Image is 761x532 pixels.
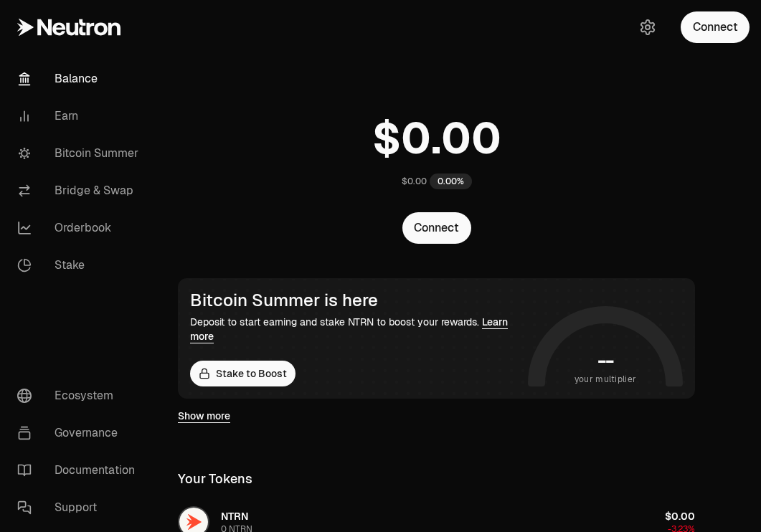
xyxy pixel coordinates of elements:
[6,209,155,247] a: Orderbook
[6,135,155,172] a: Bitcoin Summer
[190,290,522,310] div: Bitcoin Summer is here
[430,174,472,189] div: 0.00%
[6,414,155,452] a: Governance
[6,172,155,209] a: Bridge & Swap
[190,361,296,386] a: Stake to Boost
[6,452,155,489] a: Documentation
[402,176,427,187] div: $0.00
[575,372,637,386] span: your multiplier
[6,60,155,98] a: Balance
[6,98,155,135] a: Earn
[597,349,614,372] h1: --
[402,212,471,244] button: Connect
[6,377,155,414] a: Ecosystem
[178,469,252,489] div: Your Tokens
[178,409,230,423] a: Show more
[6,489,155,526] a: Support
[681,11,750,43] button: Connect
[6,247,155,284] a: Stake
[190,315,522,343] div: Deposit to start earning and stake NTRN to boost your rewards.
